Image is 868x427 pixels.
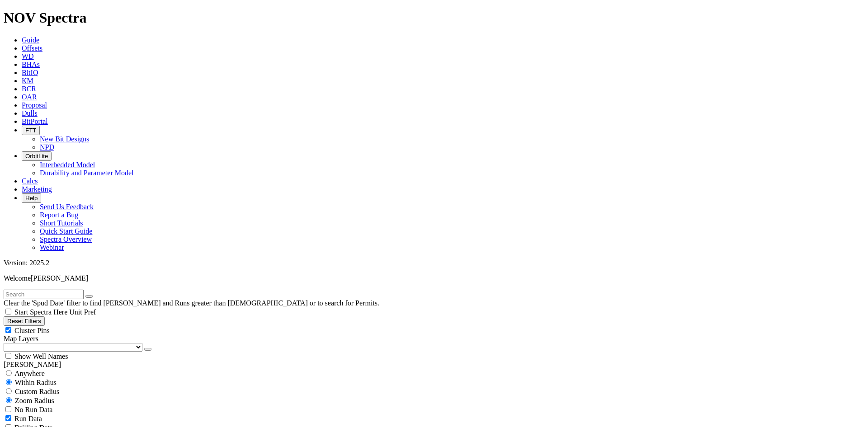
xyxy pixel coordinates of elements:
span: Map Layers [4,335,38,343]
span: Within Radius [15,379,57,386]
a: Guide [22,36,39,44]
a: New Bit Designs [40,135,89,143]
a: Durability and Parameter Model [40,169,134,177]
button: FTT [22,126,40,135]
span: Clear the 'Spud Date' filter to find [PERSON_NAME] and Runs greater than [DEMOGRAPHIC_DATA] or to... [4,299,379,307]
a: Webinar [40,244,64,251]
a: NPD [40,143,54,151]
a: Interbedded Model [40,161,95,169]
a: Send Us Feedback [40,203,94,211]
a: Proposal [22,101,47,109]
button: Help [22,193,41,203]
span: Show Well Names [14,352,68,360]
h1: NOV Spectra [4,9,864,26]
input: Start Spectra Here [5,309,11,314]
span: OrbitLite [25,153,48,160]
a: Short Tutorials [40,219,83,227]
div: Version: 2025.2 [4,259,864,267]
a: BHAs [22,61,40,68]
a: BitPortal [22,117,48,125]
a: OAR [22,93,37,101]
a: KM [22,77,33,84]
span: Custom Radius [15,388,59,395]
a: WD [22,52,34,60]
span: Anywhere [14,370,45,377]
span: Cluster Pins [14,327,50,334]
span: Help [25,195,38,202]
a: Offsets [22,44,42,52]
button: OrbitLite [22,151,52,161]
span: [PERSON_NAME] [31,274,88,282]
a: Report a Bug [40,211,78,219]
span: Unit Pref [69,308,96,316]
a: Calcs [22,177,38,185]
a: Spectra Overview [40,235,92,243]
span: Run Data [14,415,42,422]
a: Marketing [22,185,52,193]
a: BCR [22,85,36,93]
a: Dulls [22,109,38,117]
span: FTT [25,127,36,134]
p: Welcome [4,274,864,282]
div: [PERSON_NAME] [4,361,864,369]
input: Search [4,290,84,299]
span: Start Spectra Here [14,308,67,316]
span: No Run Data [14,406,52,413]
span: Zoom Radius [15,397,54,404]
a: Quick Start Guide [40,227,92,235]
button: Reset Filters [4,316,45,326]
a: BitIQ [22,69,38,76]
